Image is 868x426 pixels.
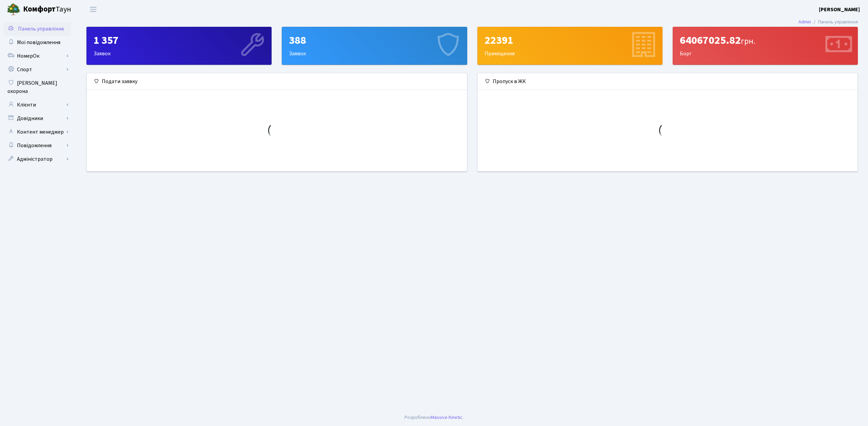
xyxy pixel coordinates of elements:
[85,4,102,15] button: Переключити навігацію
[477,27,663,65] a: 22391Приміщення
[289,34,460,47] div: 388
[680,34,851,47] div: 64067025.82
[23,4,71,15] span: Таун
[23,4,56,15] b: Комфорт
[282,27,467,64] div: Заявок
[3,125,71,139] a: Контент менеджер
[673,27,857,64] div: Борг
[87,27,271,64] div: Заявок
[788,15,868,29] nav: breadcrumb
[3,152,71,166] a: Адміністратор
[405,414,463,421] div: Розроблено .
[478,73,858,90] div: Пропуск в ЖК
[3,76,71,98] a: [PERSON_NAME] охорона
[3,36,71,49] a: Мої повідомлення
[819,5,860,14] a: [PERSON_NAME]
[3,63,71,76] a: Спорт
[478,27,662,64] div: Приміщення
[17,39,60,46] span: Мої повідомлення
[282,27,467,65] a: 388Заявок
[431,414,462,421] a: Massive Kinetic
[3,22,71,36] a: Панель управління
[3,98,71,112] a: Клієнти
[819,6,860,13] b: [PERSON_NAME]
[94,34,264,47] div: 1 357
[741,35,755,47] span: грн.
[3,139,71,152] a: Повідомлення
[3,112,71,125] a: Довідники
[485,34,655,47] div: 22391
[86,27,272,65] a: 1 357Заявок
[798,18,811,25] a: Admin
[7,3,20,16] img: logo.png
[3,49,71,63] a: НомерОк
[87,73,467,90] div: Подати заявку
[18,25,64,33] span: Панель управління
[811,18,858,26] li: Панель управління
